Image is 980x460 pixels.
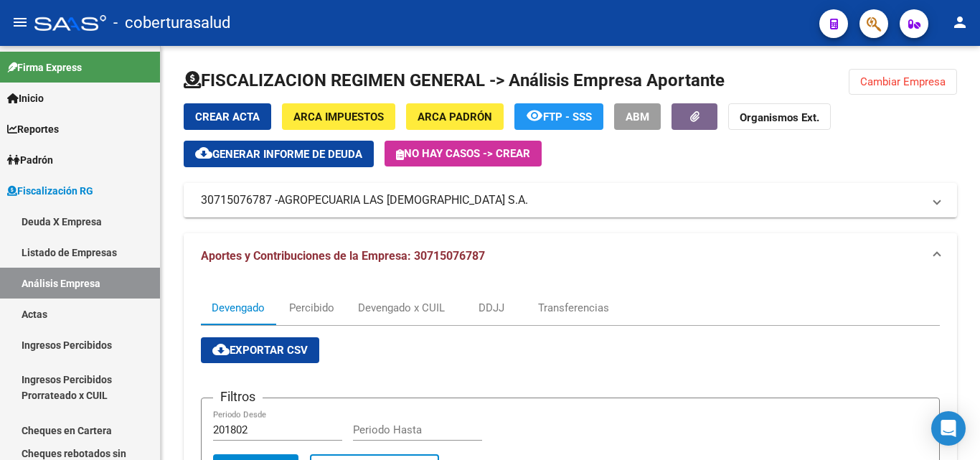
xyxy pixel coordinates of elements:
[740,111,819,124] strong: Organismos Ext.
[7,90,44,106] span: Inicio
[201,337,319,363] button: Exportar CSV
[7,60,82,75] span: Firma Express
[212,300,265,316] div: Devengado
[860,75,946,88] span: Cambiar Empresa
[951,14,969,31] mat-icon: person
[358,300,445,316] div: Devengado x CUIL
[526,107,543,124] mat-icon: remove_red_eye
[293,111,384,123] span: ARCA Impuestos
[543,111,592,123] span: FTP - SSS
[282,103,395,130] button: ARCA Impuestos
[278,192,528,208] span: AGROPECUARIA LAS [DEMOGRAPHIC_DATA] S.A.
[212,344,308,357] span: Exportar CSV
[184,141,374,167] button: Generar informe de deuda
[479,300,504,316] div: DDJJ
[406,103,504,130] button: ARCA Padrón
[212,148,362,161] span: Generar informe de deuda
[184,183,957,217] mat-expansion-panel-header: 30715076787 -AGROPECUARIA LAS [DEMOGRAPHIC_DATA] S.A.
[849,69,957,95] button: Cambiar Empresa
[113,7,230,39] span: - coberturasalud
[184,103,271,130] button: Crear Acta
[195,111,260,123] span: Crear Acta
[538,300,609,316] div: Transferencias
[7,121,59,137] span: Reportes
[184,69,725,92] h1: FISCALIZACION REGIMEN GENERAL -> Análisis Empresa Aportante
[212,341,230,358] mat-icon: cloud_download
[195,144,212,161] mat-icon: cloud_download
[385,141,542,166] button: No hay casos -> Crear
[201,192,923,208] mat-panel-title: 30715076787 -
[213,387,263,407] h3: Filtros
[11,14,29,31] mat-icon: menu
[728,103,831,130] button: Organismos Ext.
[514,103,603,130] button: FTP - SSS
[184,233,957,279] mat-expansion-panel-header: Aportes y Contribuciones de la Empresa: 30715076787
[931,411,966,446] div: Open Intercom Messenger
[201,249,485,263] span: Aportes y Contribuciones de la Empresa: 30715076787
[7,183,93,199] span: Fiscalización RG
[396,147,530,160] span: No hay casos -> Crear
[614,103,661,130] button: ABM
[7,152,53,168] span: Padrón
[289,300,334,316] div: Percibido
[626,111,649,123] span: ABM
[418,111,492,123] span: ARCA Padrón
